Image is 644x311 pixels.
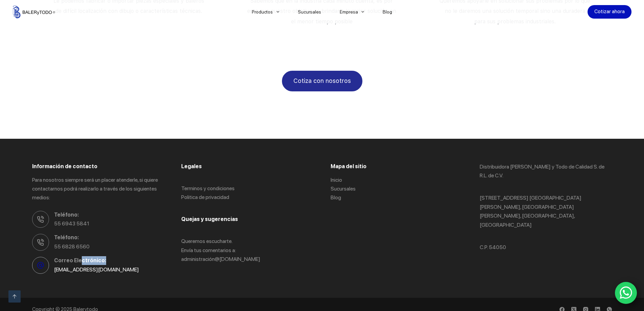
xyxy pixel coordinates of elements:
[181,163,202,170] span: Legales
[181,194,229,200] a: Politica de privacidad
[54,256,164,265] span: Correo Electrónico:
[181,237,313,264] p: Queremos escucharte. Envía tus comentarios a: administració n@[DOMAIN_NAME]
[331,194,341,201] a: Blog
[588,5,631,19] a: Cotizar ahora
[54,266,139,273] a: [EMAIL_ADDRESS][DOMAIN_NAME]
[54,220,89,227] a: 55 6943 5841
[181,216,238,222] span: Quejas y sugerencias
[54,233,164,242] span: Teléfono:
[615,282,637,304] a: WhatsApp
[331,185,356,192] a: Sucursales
[54,243,90,250] a: 55 6828 6560
[331,177,342,183] a: Inicio
[32,176,164,202] p: Para nosotros siempre será un placer atenderle, si quiere contactarnos podrá realizarlo a través ...
[181,185,235,192] a: Terminos y condiciones
[480,162,612,180] p: Distribuidora [PERSON_NAME] y Todo de Calidad S. de R.L. de C.V.
[8,290,21,303] a: Ir arriba
[32,162,164,171] h3: Información de contacto
[13,5,55,18] img: Balerytodo
[282,71,362,91] a: Cotiza con nosotros
[480,194,612,229] p: [STREET_ADDRESS] [GEOGRAPHIC_DATA][PERSON_NAME], [GEOGRAPHIC_DATA][PERSON_NAME], [GEOGRAPHIC_DATA...
[480,243,612,252] p: C.P. 54050
[331,162,463,171] h3: Mapa del sitio
[293,76,351,86] span: Cotiza con nosotros
[54,210,164,219] span: Teléfono:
